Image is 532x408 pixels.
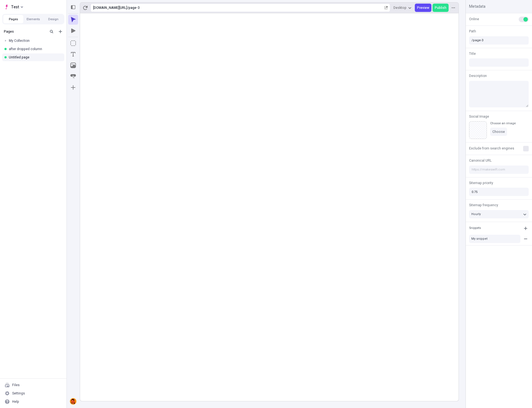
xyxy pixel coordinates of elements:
button: Box [68,38,78,48]
div: Snippets [469,226,481,231]
button: Hourly [469,210,529,218]
button: Image [68,60,78,70]
div: My Collection [9,38,60,43]
button: Choose [490,128,507,136]
button: Button [68,71,78,81]
div: Untitled page [9,55,60,60]
button: Publish [433,4,449,12]
span: Hourly [471,212,481,216]
span: Title [469,51,476,56]
span: Exclude from search engines [469,146,514,151]
span: Description [469,73,487,78]
span: Choose [492,130,505,134]
button: Text [68,49,78,59]
span: Sitemap frequency [469,203,498,208]
span: Social Image [469,114,489,119]
input: https://makeswift.com [469,166,529,174]
div: [URL][DOMAIN_NAME] [93,6,127,10]
button: Pages [3,15,23,23]
span: Path [469,29,476,34]
div: Choose an image [490,121,516,125]
div: My snippet [471,237,518,241]
div: Help [12,399,19,404]
button: Design [43,15,63,23]
div: after dropped column [9,47,60,51]
span: Online [469,17,479,22]
span: Preview [417,6,429,10]
button: Add new [57,28,64,35]
button: Elements [23,15,43,23]
img: Avatar [70,399,76,404]
button: Select site [2,3,25,11]
div: N [70,399,76,404]
span: Test [11,4,19,10]
span: Desktop [393,6,406,10]
button: Desktop [391,4,414,12]
button: Preview [415,4,431,12]
div: page-3 [129,6,383,10]
span: Sitemap priority [469,180,493,185]
button: My snippet [469,235,520,243]
div: Settings [12,391,25,396]
span: Publish [435,6,446,10]
div: / [127,6,129,10]
span: Canonical URL [469,158,492,163]
div: Pages [4,29,46,34]
div: Files [12,383,20,387]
